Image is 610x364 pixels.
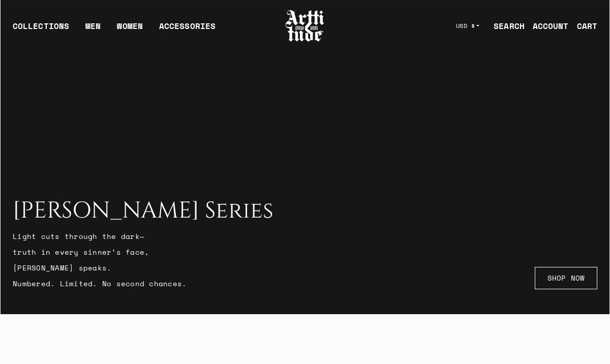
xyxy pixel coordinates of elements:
h2: [PERSON_NAME] Series [13,198,287,224]
span: USD $ [456,22,475,30]
p: Light cuts through the dark— [13,230,287,242]
a: WOMEN [117,20,143,40]
div: COLLECTIONS [13,20,69,40]
p: truth in every sinner’s face, [13,246,287,258]
a: SHOP NOW [535,267,597,289]
button: USD $ [450,15,486,37]
div: ACCESSORIES [159,20,216,40]
img: Arttitude [285,9,325,43]
ul: Main navigation [5,20,224,40]
a: MEN [85,20,101,40]
a: ACCOUNT [525,16,569,36]
p: [PERSON_NAME] speaks. [13,262,287,274]
a: Open cart [569,16,597,36]
p: Numbered. Limited. No second chances. [13,278,287,289]
a: SEARCH [485,16,525,36]
div: CART [577,20,597,32]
